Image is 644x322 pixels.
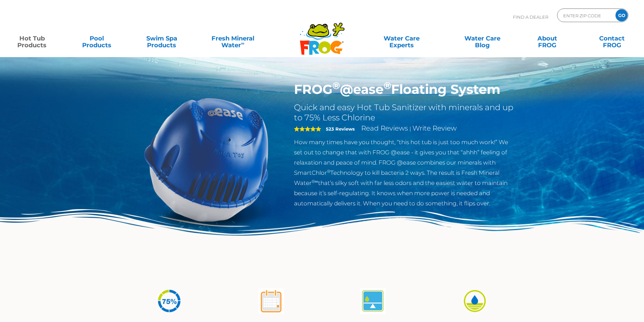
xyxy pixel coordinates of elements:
[360,288,386,314] img: atease-icon-self-regulates
[258,288,284,314] img: atease-icon-shock-once
[384,80,391,91] sup: ®
[457,32,508,45] a: Water CareBlog
[462,288,487,314] img: icon-atease-easy-on
[72,32,122,45] a: PoolProducts
[312,179,318,184] sup: ®∞
[7,32,57,45] a: Hot TubProducts
[361,32,443,45] a: Water CareExperts
[294,137,516,208] p: How many times have you thought, “this hot tub is just too much work!” We set out to change that ...
[522,32,572,45] a: AboutFROG
[201,32,264,45] a: Fresh MineralWater∞
[361,124,408,132] a: Read Reviews
[129,82,284,237] img: hot-tub-product-atease-system.png
[412,124,457,132] a: Write Review
[136,32,187,45] a: Swim SpaProducts
[327,169,330,174] sup: ®
[409,125,411,132] span: |
[241,40,244,46] sup: ∞
[294,82,516,97] h1: FROG @ease Floating System
[157,288,182,314] img: icon-atease-75percent-less
[326,126,355,132] strong: 523 Reviews
[587,32,637,45] a: ContactFROG
[294,102,516,123] h2: Quick and easy Hot Tub Sanitizer with minerals and up to 75% Less Chlorine
[294,126,321,132] span: 5
[332,80,340,91] sup: ®
[615,9,628,21] input: GO
[296,14,348,55] img: Frog Products Logo
[513,9,548,26] p: Find A Dealer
